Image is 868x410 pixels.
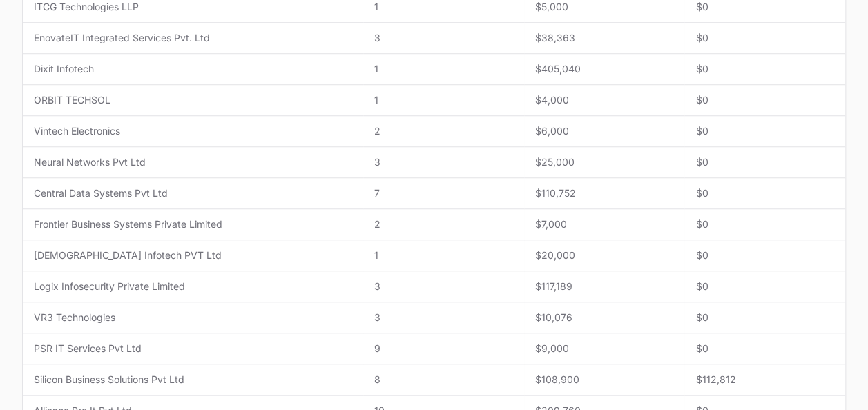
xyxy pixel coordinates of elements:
[695,186,834,200] span: $0
[34,31,352,45] span: EnovateIT Integrated Services Pvt. Ltd
[535,280,674,293] span: $117,189
[695,31,834,45] span: $0
[374,31,513,45] span: 3
[535,31,674,45] span: $38,363
[34,124,352,138] span: Vintech Electronics
[374,342,513,355] span: 9
[695,342,834,355] span: $0
[374,280,513,293] span: 3
[535,248,674,262] span: $20,000
[34,373,352,387] span: Silicon Business Solutions Pvt Ltd
[695,248,834,262] span: $0
[374,186,513,200] span: 7
[695,155,834,169] span: $0
[695,280,834,293] span: $0
[535,342,674,355] span: $9,000
[535,186,674,200] span: $110,752
[535,217,674,231] span: $7,000
[535,155,674,169] span: $25,000
[695,373,834,387] span: $112,812
[34,217,352,231] span: Frontier Business Systems Private Limited
[374,62,513,76] span: 1
[535,373,674,387] span: $108,900
[34,62,352,76] span: Dixit Infotech
[535,311,674,324] span: $10,076
[374,93,513,107] span: 1
[535,62,674,76] span: $405,040
[34,155,352,169] span: Neural Networks Pvt Ltd
[695,311,834,324] span: $0
[34,186,352,200] span: Central Data Systems Pvt Ltd
[374,155,513,169] span: 3
[695,93,834,107] span: $0
[695,217,834,231] span: $0
[374,373,513,387] span: 8
[535,93,674,107] span: $4,000
[535,124,674,138] span: $6,000
[374,217,513,231] span: 2
[374,248,513,262] span: 1
[695,62,834,76] span: $0
[695,124,834,138] span: $0
[34,93,352,107] span: ORBIT TECHSOL
[34,280,352,293] span: Logix Infosecurity Private Limited
[34,248,352,262] span: [DEMOGRAPHIC_DATA] Infotech PVT Ltd
[374,311,513,324] span: 3
[34,311,352,324] span: VR3 Technologies
[374,124,513,138] span: 2
[34,342,352,355] span: PSR IT Services Pvt Ltd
